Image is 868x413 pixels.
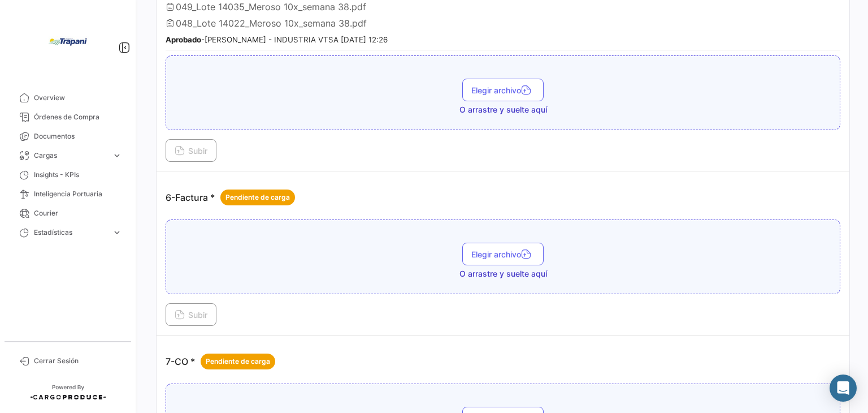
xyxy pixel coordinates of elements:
p: 7-CO * [166,354,275,369]
a: Órdenes de Compra [9,107,127,127]
span: Inteligencia Portuaria [34,189,122,199]
span: Subir [175,146,207,156]
span: Elegir archivo [471,249,535,259]
small: - [PERSON_NAME] - INDUSTRIA VTSA [DATE] 12:26 [166,35,388,44]
a: Insights - KPIs [9,165,127,184]
span: Overview [34,93,122,103]
span: Pendiente de carga [206,356,270,367]
span: O arrastre y suelte aquí [459,268,547,279]
button: Subir [166,303,216,326]
span: expand_more [112,227,122,238]
span: Cargas [34,150,107,161]
span: Órdenes de Compra [34,112,122,122]
button: Elegir archivo [462,243,544,265]
span: Elegir archivo [471,85,535,95]
span: 048_Lote 14022_Meroso 10x_semana 38.pdf [176,18,367,29]
span: Cerrar Sesión [34,356,122,366]
a: Overview [9,88,127,107]
span: Subir [175,310,207,320]
b: Aprobado [166,35,201,44]
button: Elegir archivo [462,79,544,101]
a: Documentos [9,127,127,146]
span: expand_more [112,150,122,161]
span: 049_Lote 14035_Meroso 10x_semana 38.pdf [176,1,366,12]
span: O arrastre y suelte aquí [459,104,547,115]
div: Abrir Intercom Messenger [830,375,857,402]
span: Courier [34,208,122,218]
span: Insights - KPIs [34,170,122,180]
span: Pendiente de carga [225,192,290,203]
p: 6-Factura * [166,190,295,205]
span: Estadísticas [34,227,107,238]
a: Courier [9,204,127,223]
span: Documentos [34,131,122,141]
img: bd005829-9598-4431-b544-4b06bbcd40b2.jpg [40,14,96,70]
a: Inteligencia Portuaria [9,184,127,204]
button: Subir [166,139,216,162]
